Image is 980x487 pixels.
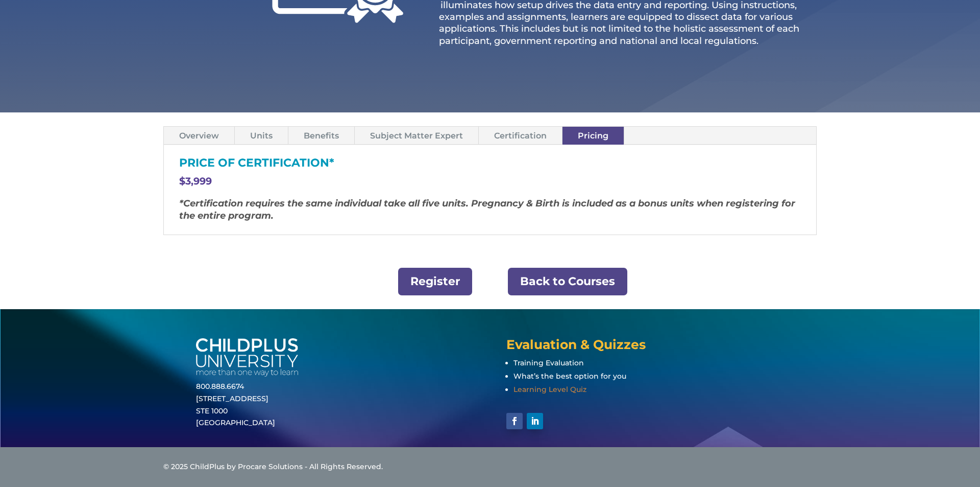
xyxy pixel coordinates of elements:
a: Follow on Facebook [506,413,523,429]
a: Units [235,127,288,145]
a: Benefits [288,127,354,145]
a: [STREET_ADDRESS]STE 1000[GEOGRAPHIC_DATA] [196,394,275,428]
a: Subject Matter Expert [355,127,478,145]
h4: Evaluation & Quizzes [506,338,784,356]
a: 800.888.6674 [196,382,244,391]
a: Training Evaluation [513,358,584,367]
a: What’s the best option for you [513,372,626,381]
iframe: Chat Widget [929,438,980,487]
img: white-cpu-wordmark [196,338,298,377]
a: Back to Courses [508,268,627,296]
em: *Certification requires the same individual take all five units. Pregnancy & Birth is included as... [179,198,795,221]
div: © 2025 ChildPlus by Procare Solutions - All Rights Reserved. [163,461,817,473]
span: $3,999 [179,175,212,187]
a: Pricing [562,127,624,145]
h3: Price of Certification* [179,157,801,174]
a: Overview [164,127,234,145]
a: Follow on LinkedIn [527,413,543,429]
a: Learning Level Quiz [513,385,586,394]
a: Certification [479,127,562,145]
a: Register [398,268,472,296]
